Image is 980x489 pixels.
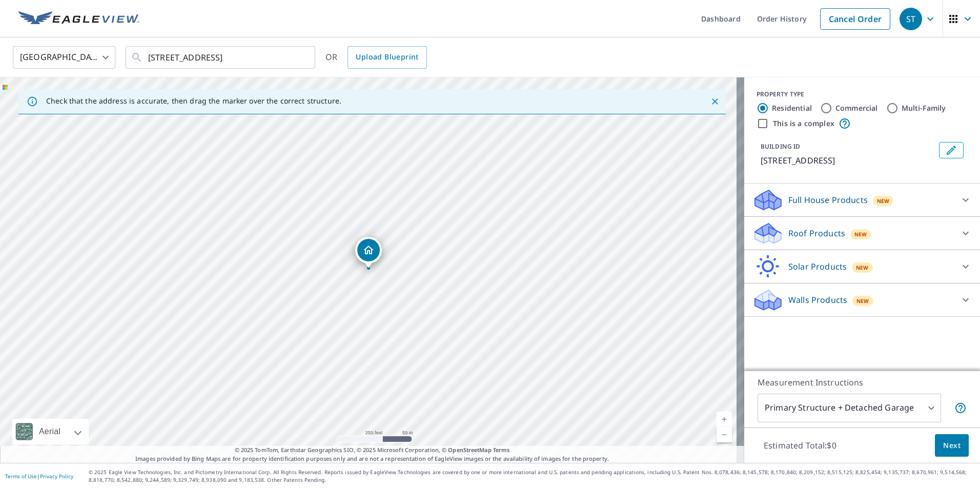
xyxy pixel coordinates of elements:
[5,473,73,479] p: |
[877,197,890,205] span: New
[40,473,73,480] a: Privacy Policy
[761,154,935,167] p: [STREET_ADDRESS]
[856,297,869,305] span: New
[235,446,510,455] span: © 2025 TomTom, Earthstar Geographics SIO, © 2025 Microsoft Corporation, ©
[5,473,37,480] a: Terms of Use
[758,394,941,422] div: Primary Structure + Detached Garage
[13,43,115,72] div: [GEOGRAPHIC_DATA]
[752,221,972,246] div: Roof ProductsNew
[717,412,732,427] a: Current Level 17, Zoom In
[773,118,834,129] label: This is a complex
[854,230,867,238] span: New
[943,439,961,452] span: Next
[954,402,967,414] span: Your report will include the primary structure and a detached garage if one exists.
[493,446,510,454] a: Terms
[820,8,890,30] a: Cancel Order
[12,419,89,444] div: Aerial
[355,237,382,269] div: Dropped pin, building 1, Residential property, 9071 Twin Oaks Ct Flushing, MI 48433
[325,46,427,69] div: OR
[772,103,812,113] label: Residential
[756,434,845,457] p: Estimated Total: $0
[752,188,972,212] div: Full House ProductsNew
[348,46,426,69] a: Upload Blueprint
[835,103,878,113] label: Commercial
[752,254,972,279] div: Solar ProductsNew
[761,142,800,151] p: BUILDING ID
[356,51,418,64] span: Upload Blueprint
[856,263,869,272] span: New
[18,11,139,27] img: EV Logo
[758,376,967,389] p: Measurement Instructions
[89,468,975,484] p: © 2025 Eagle View Technologies, Inc. and Pictometry International Corp. All Rights Reserved. Repo...
[757,90,968,99] div: PROPERTY TYPE
[148,43,294,72] input: Search by address or latitude-longitude
[36,419,64,444] div: Aerial
[935,434,969,457] button: Next
[708,95,722,108] button: Close
[717,427,732,442] a: Current Level 17, Zoom Out
[788,294,847,306] p: Walls Products
[46,96,341,106] p: Check that the address is accurate, then drag the marker over the correct structure.
[788,227,845,239] p: Roof Products
[448,446,491,454] a: OpenStreetMap
[900,8,922,30] div: ST
[752,288,972,312] div: Walls ProductsNew
[788,260,847,273] p: Solar Products
[939,142,964,158] button: Edit building 1
[788,194,868,206] p: Full House Products
[902,103,946,113] label: Multi-Family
